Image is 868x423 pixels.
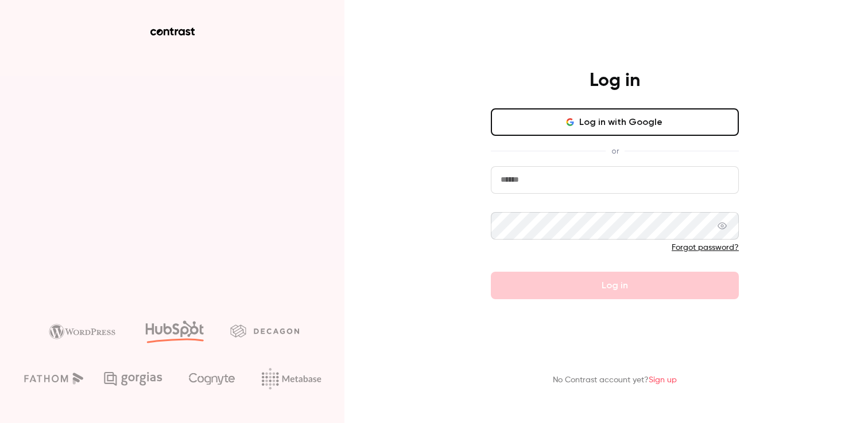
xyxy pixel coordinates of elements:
[606,145,625,157] span: or
[649,376,677,384] a: Sign up
[553,374,677,386] p: No Contrast account yet?
[491,108,739,136] button: Log in with Google
[672,244,739,252] a: Forgot password?
[590,69,640,92] h4: Log in
[230,324,299,337] img: decagon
